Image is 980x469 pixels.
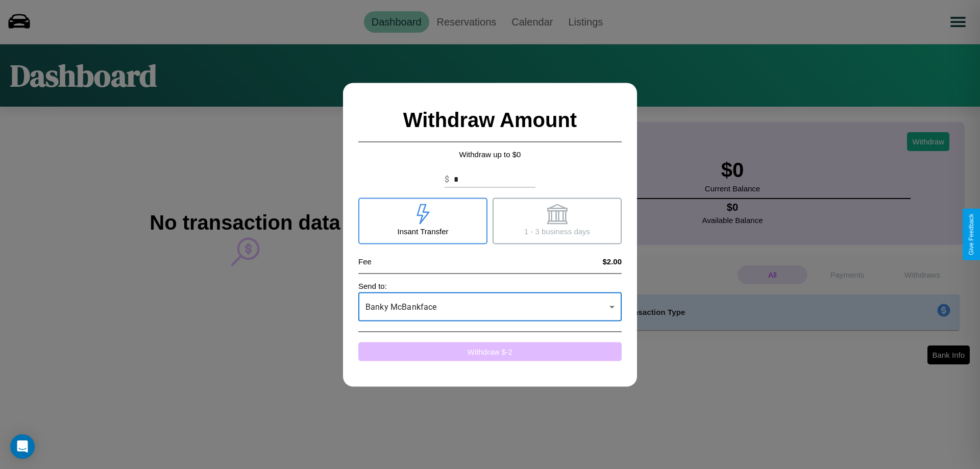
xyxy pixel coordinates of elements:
[358,279,622,292] p: Send to:
[358,98,622,142] h2: Withdraw Amount
[397,224,448,238] p: Insant Transfer
[445,173,449,185] p: $
[358,292,622,321] div: Banky McBankface
[358,147,622,161] p: Withdraw up to $ 0
[968,214,975,255] div: Give Feedback
[358,254,372,268] p: Fee
[10,434,35,459] div: Open Intercom Messenger
[602,257,622,265] h4: $2.00
[524,224,590,238] p: 1 - 3 business days
[358,342,622,361] button: Withdraw $-2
